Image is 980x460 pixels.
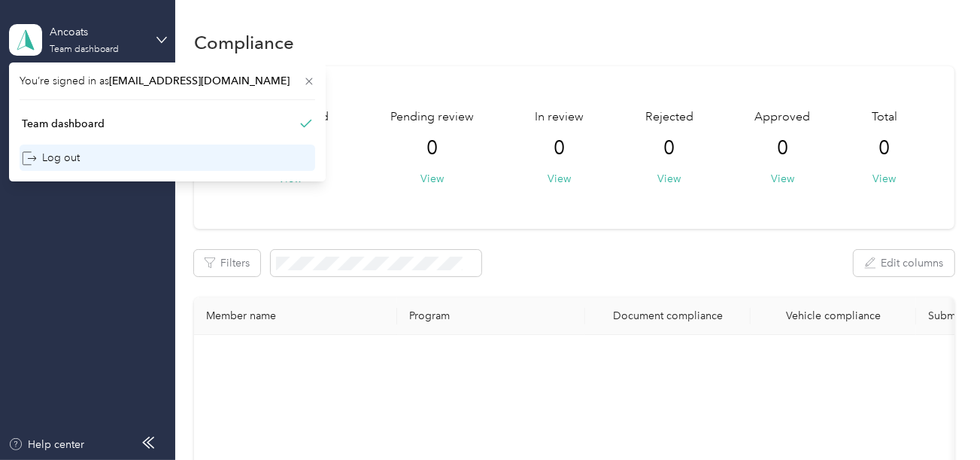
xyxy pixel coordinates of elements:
span: You’re signed in as [20,73,315,89]
button: View [420,171,444,187]
span: 0 [663,136,675,160]
button: View [771,171,794,187]
button: View [657,171,681,187]
div: Ancoats [50,24,144,40]
h1: Compliance [194,35,294,50]
button: View [872,171,896,187]
span: 0 [426,136,438,160]
div: Team dashboard [50,45,119,54]
div: Log out [22,150,80,166]
span: [EMAIL_ADDRESS][DOMAIN_NAME] [109,75,290,87]
div: Vehicle compliance [763,309,904,322]
button: Help center [8,437,85,452]
div: Document compliance [597,309,739,322]
span: Rejected [645,108,693,126]
span: 0 [878,136,890,160]
th: Program [397,297,585,335]
th: Member name [194,297,397,335]
div: Team dashboard [22,116,105,132]
span: Pending review [390,108,474,126]
iframe: Everlance-gr Chat Button Frame [896,376,980,460]
span: Approved [754,108,810,126]
span: Total [872,108,897,126]
button: View [548,171,571,187]
button: Filters [194,250,260,276]
span: 0 [777,136,788,160]
span: In review [535,108,584,126]
button: Edit columns [854,250,954,276]
span: 0 [554,136,565,160]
